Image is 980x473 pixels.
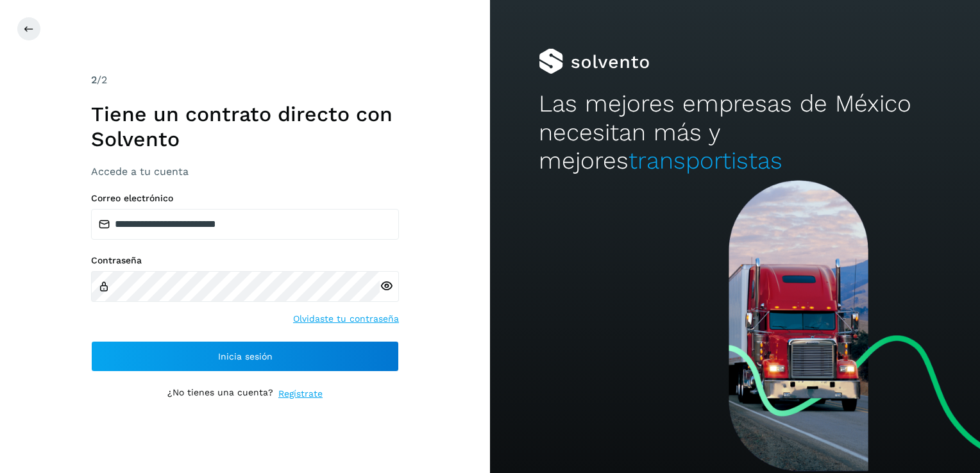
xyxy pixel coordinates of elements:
p: ¿No tienes una cuenta? [167,387,273,401]
h2: Las mejores empresas de México necesitan más y mejores [539,90,931,175]
button: Inicia sesión [91,341,399,372]
span: 2 [91,74,97,86]
span: transportistas [629,147,782,174]
h3: Accede a tu cuenta [91,165,399,178]
a: Olvidaste tu contraseña [293,312,399,326]
div: /2 [91,72,399,88]
span: Inicia sesión [218,352,273,361]
label: Contraseña [91,255,399,266]
label: Correo electrónico [91,193,399,204]
h1: Tiene un contrato directo con Solvento [91,102,399,151]
a: Regístrate [278,387,323,401]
